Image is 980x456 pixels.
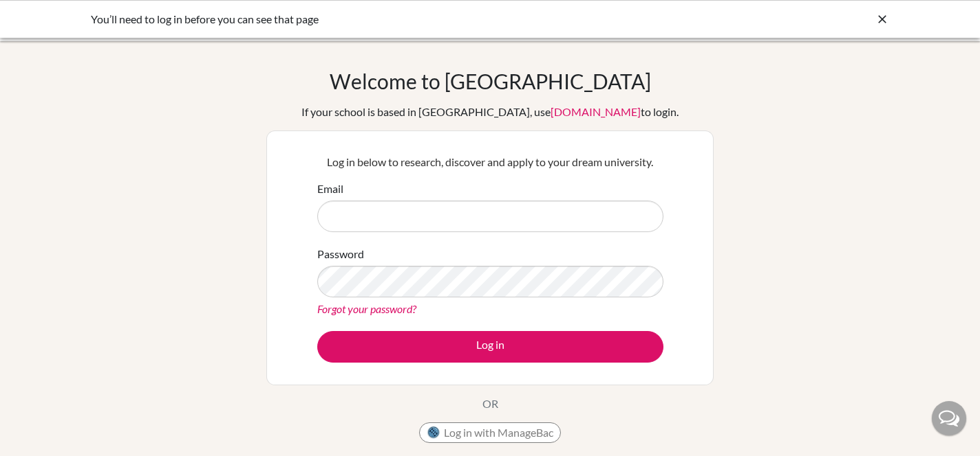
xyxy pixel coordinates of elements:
[482,396,498,412] p: OR
[301,104,679,120] div: If your school is based in [GEOGRAPHIC_DATA], use to login.
[419,422,561,443] button: Log in with ManageBac
[317,302,416,315] a: Forgot your password?
[330,69,651,93] h1: Welcome to [GEOGRAPHIC_DATA]
[317,246,364,262] label: Password
[317,331,663,363] button: Log in
[317,181,343,197] label: Email
[317,154,663,170] p: Log in below to research, discover and apply to your dream university.
[551,105,641,118] a: [DOMAIN_NAME]
[91,11,683,27] div: You’ll need to log in before you can see that page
